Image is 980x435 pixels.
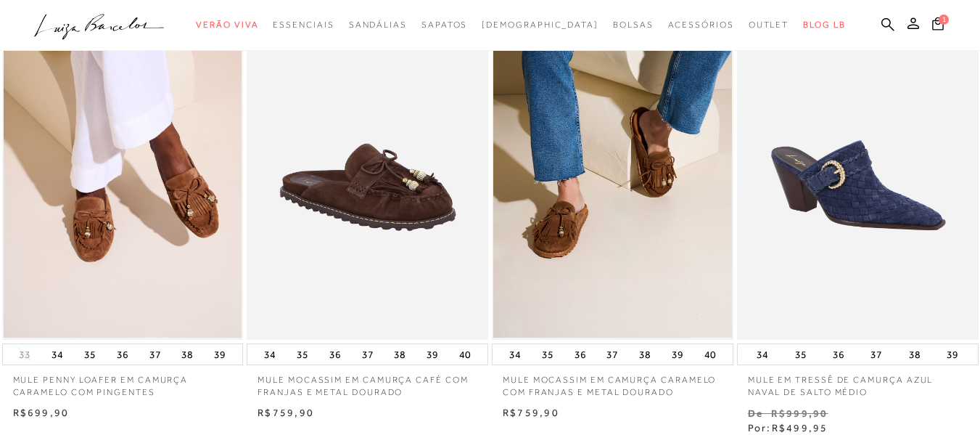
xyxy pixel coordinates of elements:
[668,12,734,38] a: categoryNavScreenReaderText
[247,365,488,399] a: MULE MOCASSIM EM CAMURÇA CAFÉ COM FRANJAS E METAL DOURADO
[635,344,655,365] button: 38
[2,365,244,399] a: MULE PENNY LOAFER EM CAMURÇA CARAMELO COM PINGENTES
[273,20,334,30] span: Essenciais
[196,12,258,38] a: categoryNavScreenReaderText
[260,344,280,365] button: 34
[749,12,789,38] a: categoryNavScreenReaderText
[482,20,598,30] span: [DEMOGRAPHIC_DATA]
[939,15,949,25] span: 1
[196,20,258,30] span: Verão Viva
[803,20,845,30] span: BLOG LB
[737,365,979,399] a: MULE EM TRESSÊ DE CAMURÇA AZUL NAVAL DE SALTO MÉDIO
[748,407,763,419] small: De
[538,344,558,365] button: 35
[13,407,70,418] span: R$699,90
[905,344,925,365] button: 38
[613,12,654,38] a: categoryNavScreenReaderText
[942,344,963,365] button: 39
[258,407,314,418] span: R$759,90
[749,20,789,30] span: Outlet
[422,344,442,365] button: 39
[492,365,733,399] a: MULE MOCASSIM EM CAMURÇA CARAMELO COM FRANJAS E METAL DOURADO
[80,344,100,365] button: 35
[570,344,590,365] button: 36
[210,344,230,365] button: 39
[748,422,828,434] span: Por:
[349,12,407,38] a: categoryNavScreenReaderText
[273,12,334,38] a: categoryNavScreenReaderText
[503,407,559,418] span: R$759,90
[112,344,133,365] button: 36
[928,16,948,36] button: 1
[349,20,407,30] span: Sandálias
[772,422,828,434] span: R$499,95
[668,20,734,30] span: Acessórios
[421,12,467,38] a: categoryNavScreenReaderText
[613,20,654,30] span: Bolsas
[292,344,313,365] button: 35
[421,20,467,30] span: Sapatos
[390,344,410,365] button: 38
[325,344,345,365] button: 36
[828,344,849,365] button: 36
[866,344,886,365] button: 37
[602,344,622,365] button: 37
[667,344,688,365] button: 39
[505,344,525,365] button: 34
[803,12,845,38] a: BLOG LB
[482,12,598,38] a: noSubCategoriesText
[771,407,828,419] small: R$999,90
[455,344,475,365] button: 40
[791,344,811,365] button: 35
[145,344,165,365] button: 37
[358,344,378,365] button: 37
[15,348,35,362] button: 33
[752,344,773,365] button: 34
[47,344,67,365] button: 34
[700,344,720,365] button: 40
[177,344,197,365] button: 38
